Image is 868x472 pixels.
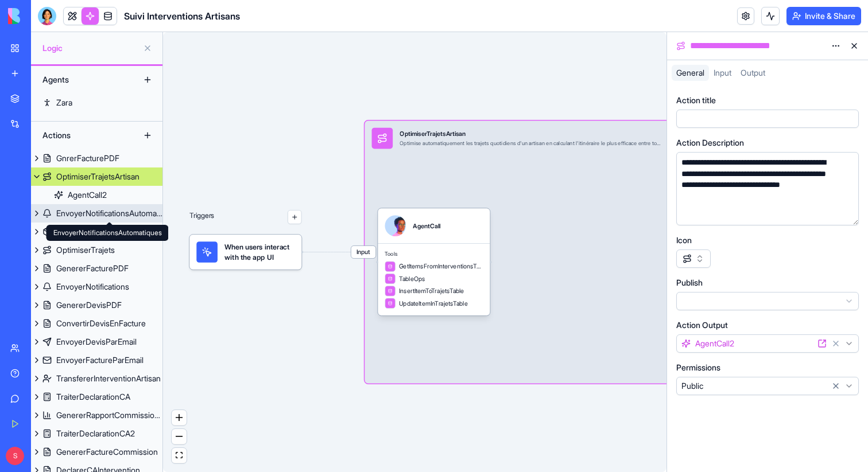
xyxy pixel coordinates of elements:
[42,42,138,54] span: Logic
[8,8,79,24] img: logo
[56,153,119,164] div: GnrerFacturePDF
[31,314,162,333] a: ConvertirDevisEnFacture
[714,68,731,77] span: Input
[56,354,144,366] div: EnvoyerFactureParEmail
[224,241,294,263] span: When users interact with the app UI
[676,235,692,246] label: Icon
[31,333,162,351] a: EnvoyerDevisParEmail
[413,221,440,230] div: AgentCall
[56,373,161,384] div: TransfererInterventionArtisan
[31,167,162,186] a: OptimiserTrajetsArtisan
[31,278,162,296] a: EnvoyerNotifications
[741,68,765,77] span: Output
[172,448,187,463] button: fit view
[46,225,169,241] div: EnvoyerNotificationsAutomatiques
[56,336,137,348] div: EnvoyerDevisParEmail
[31,351,162,369] a: EnvoyerFactureParEmail
[56,171,139,182] div: OptimiserTrajetsArtisan
[385,251,483,258] span: Tools
[31,443,162,461] a: GenererFactureCommission
[786,7,861,25] button: Invite & Share
[378,208,490,315] div: AgentCallToolsGetItemsFromInterventionsTableTableOpsInsertItemToTrajetsTableUpdateItemInTrajetsTable
[399,274,425,283] span: TableOps
[31,93,162,112] a: Zara
[676,137,744,149] label: Action Description
[31,296,162,314] a: GenererDevisPDF
[31,259,162,278] a: GenererFacturePDF
[31,149,162,167] a: GnrerFacturePDF
[37,126,129,145] div: Actions
[68,189,107,201] div: AgentCall2
[399,262,483,271] span: GetItemsFromInterventionsTable
[31,369,162,388] a: TransfererInterventionArtisan
[400,130,662,138] div: OptimiserTrajetsArtisan
[399,287,464,295] span: InsertItemToTrajetsTable
[189,210,214,224] p: Triggers
[31,424,162,443] a: TraiterDeclarationCA2
[676,68,704,77] span: General
[676,95,716,106] label: Action title
[31,406,162,424] a: GenererRapportCommissions
[56,97,72,108] div: Zara
[172,429,187,444] button: zoom out
[189,182,301,270] div: Triggers
[400,140,662,147] div: Optimise automatiquement les trajets quotidiens d'un artisan en calculant l'itinéraire le plus ef...
[56,281,129,292] div: EnvoyerNotifications
[189,235,301,270] div: When users interact with the app UI
[676,319,728,331] label: Action Output
[56,318,146,329] div: ConvertirDevisEnFacture
[56,244,115,256] div: OptimiserTrajets
[351,246,376,258] span: Input
[31,388,162,406] a: TraiterDeclarationCA
[6,447,24,465] span: S
[399,299,468,307] span: UpdateItemInTrajetsTable
[31,223,162,241] a: GrerStockMatriaux
[172,410,187,426] button: zoom in
[365,121,719,384] div: InputOptimiserTrajetsArtisanOptimise automatiquement les trajets quotidiens d'un artisan en calcu...
[676,277,703,288] label: Publish
[124,9,240,23] span: Suivi Interventions Artisans
[31,204,162,223] a: EnvoyerNotificationsAutomatiques
[56,446,158,458] div: GenererFactureCommission
[31,241,162,259] a: OptimiserTrajets
[37,71,129,89] div: Agents
[56,299,122,311] div: GenererDevisPDF
[56,428,135,439] div: TraiterDeclarationCA2
[56,409,162,421] div: GenererRapportCommissions
[676,362,720,373] label: Permissions
[56,391,130,403] div: TraiterDeclarationCA
[56,263,129,274] div: GenererFacturePDF
[56,208,162,219] div: EnvoyerNotificationsAutomatiques
[31,186,162,204] a: AgentCall2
